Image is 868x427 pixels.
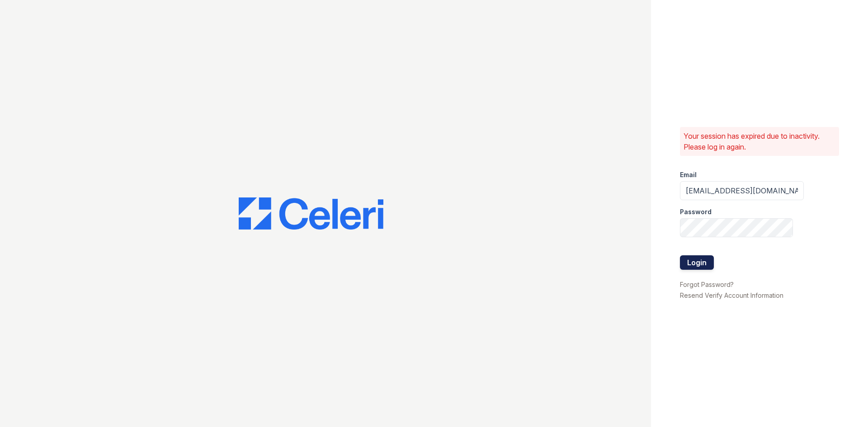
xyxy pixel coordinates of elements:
[684,131,835,152] p: Your session has expired due to inactivity. Please log in again.
[680,281,734,288] a: Forgot Password?
[680,170,697,179] label: Email
[680,255,714,270] button: Login
[680,291,783,299] a: Resend Verify Account Information
[239,197,383,230] img: CE_Logo_Blue-a8612792a0a2168367f1c8372b55b34899dd931a85d93a1a3d3e32e68fde9ad4.png
[680,207,712,216] label: Password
